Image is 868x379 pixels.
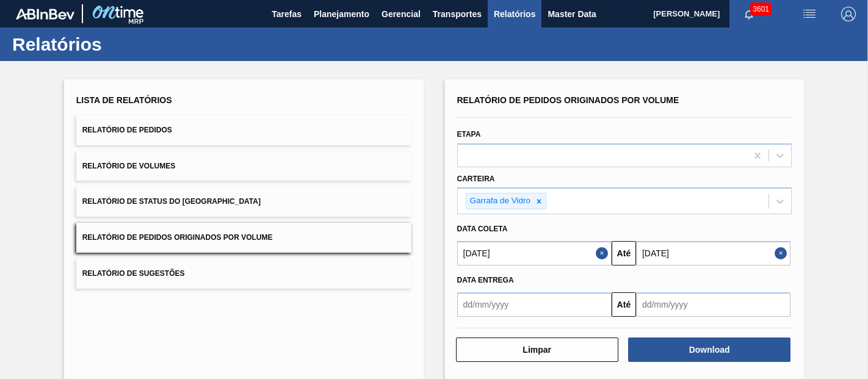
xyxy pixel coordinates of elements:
[729,5,769,23] button: Notificações
[596,241,612,265] button: Close
[76,115,411,145] button: Relatório de Pedidos
[314,7,369,21] span: Planejamento
[76,259,411,289] button: Relatório de Sugestões
[82,269,185,278] span: Relatório de Sugestões
[612,241,636,265] button: Até
[457,95,679,105] span: Relatório de Pedidos Originados por Volume
[636,241,790,265] input: dd/mm/yyyy
[16,9,74,20] img: TNhmsLtSVTkK8tSr43FrP2fwEKptu5GPRR3wAAAABJRU5ErkJggg==
[76,223,411,253] button: Relatório de Pedidos Originados por Volume
[272,7,302,21] span: Tarefas
[76,187,411,217] button: Relatório de Status do [GEOGRAPHIC_DATA]
[82,197,261,206] span: Relatório de Status do [GEOGRAPHIC_DATA]
[76,95,172,105] span: Lista de Relatórios
[76,151,411,181] button: Relatório de Volumes
[382,7,421,21] span: Gerencial
[457,292,612,317] input: dd/mm/yyyy
[457,225,508,233] span: Data coleta
[466,193,533,209] div: Garrafa de Vidro
[548,7,596,21] span: Master Data
[612,292,636,317] button: Até
[433,7,482,21] span: Transportes
[82,126,172,134] span: Relatório de Pedidos
[457,175,495,183] label: Carteira
[750,2,772,16] span: 3601
[775,241,790,265] button: Close
[82,162,175,170] span: Relatório de Volumes
[841,7,856,21] img: Logout
[494,7,535,21] span: Relatórios
[457,276,514,284] span: Data Entrega
[82,233,273,242] span: Relatório de Pedidos Originados por Volume
[457,130,481,139] label: Etapa
[802,7,817,21] img: userActions
[628,337,790,362] button: Download
[636,292,790,317] input: dd/mm/yyyy
[12,37,229,51] h1: Relatórios
[456,337,618,362] button: Limpar
[457,241,612,265] input: dd/mm/yyyy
